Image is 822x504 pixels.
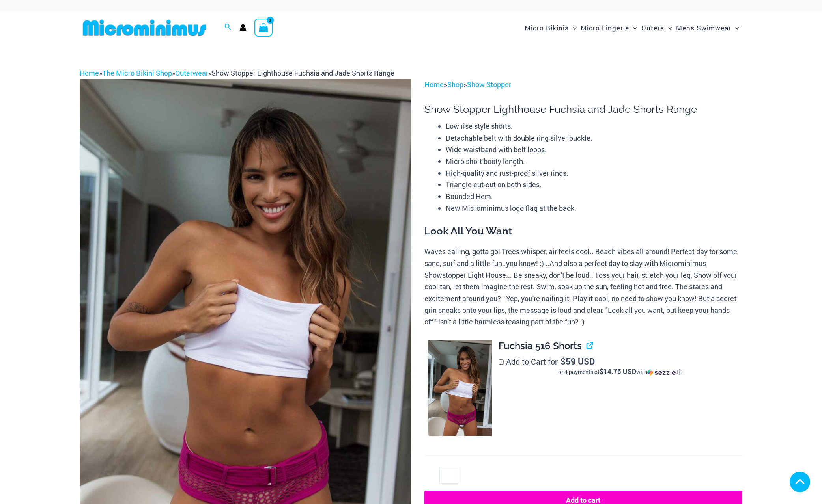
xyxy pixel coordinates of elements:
span: $ [560,355,566,367]
a: OutersMenu ToggleMenu Toggle [639,16,674,40]
span: Menu Toggle [629,18,637,38]
span: 59 USD [560,357,595,365]
a: Outerwear [175,68,208,78]
div: or 4 payments of with [499,368,742,376]
li: Bounded Hem. [446,191,742,203]
input: Product quantity [439,467,458,484]
a: Shop [447,80,463,89]
a: The Micro Bikini Shop [102,68,172,78]
li: Detachable belt with double ring silver buckle. [446,132,742,144]
img: Sezzle [647,369,676,376]
label: Add to Cart for [499,356,742,376]
li: High-quality and rust-proof silver rings. [446,167,742,179]
li: Low rise style shorts. [446,121,742,132]
span: Fuchsia 516 Shorts [499,340,582,351]
nav: Site Navigation [521,15,742,41]
a: Search icon link [224,22,232,33]
span: Menu Toggle [569,18,577,38]
span: Micro Lingerie [581,18,629,38]
div: or 4 payments of$14.75 USDwithSezzle Click to learn more about Sezzle [499,368,742,376]
span: » » » [80,68,394,78]
span: Micro Bikinis [525,18,569,38]
img: Lighthouse Fuchsia 516 Shorts [428,340,492,436]
a: Mens SwimwearMenu ToggleMenu Toggle [674,16,741,40]
li: Triangle cut-out on both sides. [446,179,742,191]
a: Micro BikinisMenu ToggleMenu Toggle [523,16,579,40]
img: MM SHOP LOGO FLAT [80,19,209,37]
h3: Look All You Want [424,225,742,238]
p: Waves calling, gotta go! Trees whisper, air feels cool.. Beach vibes all around! Perfect day for ... [424,246,742,328]
li: Wide waistband with belt loops. [446,144,742,156]
a: Home [80,68,99,78]
input: Add to Cart for$59 USDor 4 payments of$14.75 USDwithSezzle Click to learn more about Sezzle [499,359,504,365]
a: Account icon link [239,24,247,31]
a: Home [424,80,444,89]
span: Menu Toggle [664,18,672,38]
span: Outers [641,18,664,38]
li: New Microminimus logo flag at the back. [446,203,742,214]
li: Micro short booty length. [446,156,742,167]
a: Micro LingerieMenu ToggleMenu Toggle [579,16,639,40]
span: Show Stopper Lighthouse Fuchsia and Jade Shorts Range [211,68,394,78]
p: > > [424,79,742,91]
h1: Show Stopper Lighthouse Fuchsia and Jade Shorts Range [424,103,742,115]
span: Menu Toggle [731,18,739,38]
span: Mens Swimwear [676,18,731,38]
a: Show Stopper [467,80,511,89]
span: $14.75 USD [600,367,636,376]
a: View Shopping Cart, empty [254,19,273,37]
